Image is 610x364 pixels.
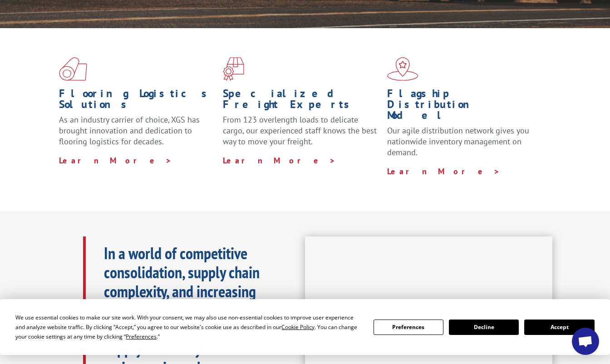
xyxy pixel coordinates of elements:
[387,166,500,177] a: Learn More >
[387,125,529,157] span: Our agile distribution network gives you nationwide inventory management on demand.
[59,57,87,81] img: xgs-icon-total-supply-chain-intelligence-red
[387,88,544,125] h1: Flagship Distribution Model
[223,114,380,155] p: From 123 overlength loads to delicate cargo, our experienced staff knows the best way to move you...
[374,320,443,335] button: Preferences
[223,88,380,114] h1: Specialized Freight Experts
[15,313,362,341] div: We use essential cookies to make our site work. With your consent, we may also use non-essential ...
[59,155,172,166] a: Learn More >
[449,320,519,335] button: Decline
[59,114,200,147] span: As an industry carrier of choice, XGS has brought innovation and dedication to flooring logistics...
[524,320,594,335] button: Accept
[59,88,216,114] h1: Flooring Logistics Solutions
[223,57,244,81] img: xgs-icon-focused-on-flooring-red
[281,323,315,331] span: Cookie Policy
[126,333,157,340] span: Preferences
[572,328,599,355] div: Open chat
[223,155,336,166] a: Learn More >
[387,57,418,81] img: xgs-icon-flagship-distribution-model-red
